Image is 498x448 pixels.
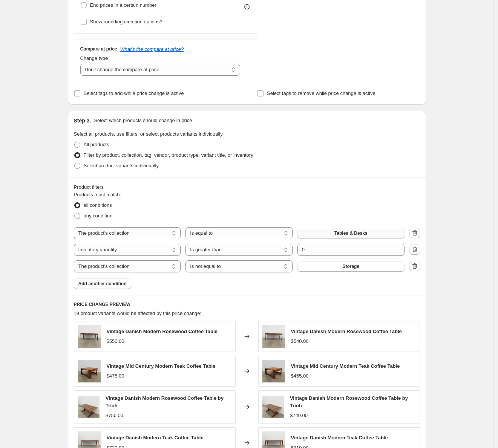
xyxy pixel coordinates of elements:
img: PXL_20241017_182928093_80x.jpg [78,325,101,348]
span: Vintage Danish Modern Teak Coffee Table [291,435,388,440]
span: Vintage Danish Modern Rosewood Coffee Table by Trioh [290,395,408,408]
span: Products must match: [74,192,121,197]
h6: PRICE CHANGE PREVIEW [74,301,420,307]
span: Vintage Danish Modern Teak Coffee Table [107,435,204,440]
span: All products [84,142,109,147]
p: Select which products should change in price [94,117,192,124]
span: Vintage Danish Modern Rosewood Coffee Table [291,329,402,334]
div: $475.00 [107,372,124,380]
span: Change type [80,55,108,61]
h3: Compare at price [80,46,117,52]
span: Vintage Mid Century Modern Teak Coffee Table [107,363,216,369]
span: Tables & Desks [334,230,368,236]
span: any condition [84,213,113,219]
button: Tables & Desks [297,228,405,239]
span: Select product variants individually [84,163,159,168]
span: Vintage Mid Century Modern Teak Coffee Table [291,363,400,369]
button: Add another condition [74,278,131,289]
div: $550.00 [107,338,124,345]
span: Select tags to add while price change is active [84,90,184,96]
div: $540.00 [291,338,309,345]
div: $740.00 [290,412,308,419]
span: Add another condition [78,281,127,287]
img: PXL_20250107_211426600_80x.jpg [78,360,101,382]
div: $750.00 [106,412,123,419]
img: PXL_20250516_160719442_80x.jpg [78,396,100,418]
div: Product filters [74,183,420,191]
span: 19 product variants would be affected by this price change: [74,310,202,316]
span: Vintage Danish Modern Rosewood Coffee Table by Trioh [106,395,224,408]
span: all conditions [84,202,112,208]
img: PXL_20250107_211426600_80x.jpg [262,360,285,382]
img: PXL_20241017_182928093_80x.jpg [262,325,285,348]
button: What's the compare at price? [120,46,184,52]
img: PXL_20250516_160719442_80x.jpg [262,396,284,418]
span: Show rounding direction options? [90,19,162,24]
span: Vintage Danish Modern Rosewood Coffee Table [107,329,218,334]
button: Storage [297,261,405,272]
div: $465.00 [291,372,309,380]
span: Select all products, use filters, or select products variants individually [74,131,223,137]
span: Select tags to remove while price change is active [267,90,375,96]
span: Filter by product, collection, tag, vendor, product type, variant title, or inventory [84,152,253,158]
span: End prices in a certain number [90,2,156,8]
span: Storage [342,263,359,269]
h2: Step 3. [74,117,91,124]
